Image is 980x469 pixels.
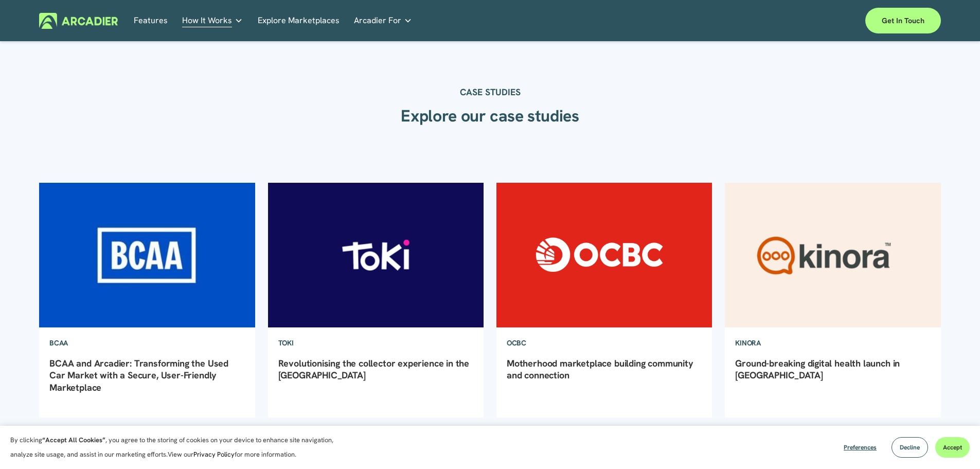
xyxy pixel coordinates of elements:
a: Privacy Policy [193,450,235,459]
a: BCAA and Arcadier: Transforming the Used Car Market with a Secure, User-Friendly Marketplace [49,357,228,393]
img: BCAA and Arcadier: Transforming the Used Car Market with a Secure, User-Friendly Marketplace [38,182,256,328]
a: Explore Marketplaces [258,13,340,29]
button: Decline [892,437,928,458]
a: folder dropdown [182,13,243,29]
a: Features [134,13,168,29]
img: Revolutionising the collector experience in the Philippines [266,182,485,328]
span: Arcadier For [354,13,401,28]
img: Motherhood marketplace building community and connection [495,182,714,328]
img: Arcadier [39,13,118,29]
a: TOKI [268,328,304,358]
span: Preferences [844,443,877,451]
a: folder dropdown [354,13,412,29]
a: Kinora [725,328,771,358]
a: Motherhood marketplace building community and connection [507,357,693,381]
span: How It Works [182,13,232,28]
img: Ground-breaking digital health launch in Australia [724,182,942,328]
a: BCAA [39,328,78,358]
strong: CASE STUDIES [460,86,521,98]
button: Accept [935,437,970,458]
a: Get in touch [865,8,941,33]
p: By clicking , you agree to the storing of cookies on your device to enhance site navigation, anal... [10,433,345,462]
a: OCBC [496,328,537,358]
button: Preferences [836,437,884,458]
span: Accept [943,443,962,451]
strong: Explore our case studies [401,105,579,127]
a: Revolutionising the collector experience in the [GEOGRAPHIC_DATA] [278,357,470,381]
span: Decline [900,443,920,451]
strong: “Accept All Cookies” [42,436,105,444]
a: Ground-breaking digital health launch in [GEOGRAPHIC_DATA] [735,357,900,381]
